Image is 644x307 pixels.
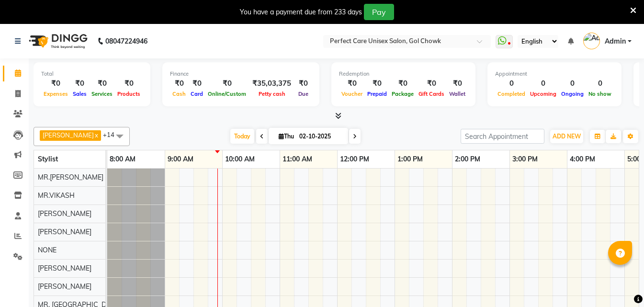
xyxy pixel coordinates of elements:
[170,78,188,89] div: ₹0
[528,91,559,97] span: Upcoming
[559,78,586,89] div: 0
[249,78,295,89] div: ₹35,03,375
[105,28,147,55] b: 08047224946
[41,91,70,97] span: Expenses
[339,91,365,97] span: Voucher
[586,78,614,89] div: 0
[256,91,288,97] span: Petty cash
[165,152,196,166] a: 9:00 AM
[170,91,188,97] span: Cash
[115,78,143,89] div: ₹0
[38,282,91,291] span: [PERSON_NAME]
[276,133,296,140] span: Thu
[416,78,447,89] div: ₹0
[567,152,598,166] a: 4:00 PM
[41,70,143,78] div: Total
[205,91,249,97] span: Online/Custom
[605,36,626,46] span: Admin
[103,131,122,138] span: +14
[170,70,312,78] div: Finance
[389,78,416,89] div: ₹0
[41,78,70,89] div: ₹0
[364,4,394,20] button: Pay
[389,91,416,97] span: Package
[38,246,56,254] span: NONE
[38,155,58,163] span: Stylist
[43,131,94,139] span: [PERSON_NAME]
[338,152,372,166] a: 12:00 PM
[395,152,425,166] a: 1:00 PM
[107,152,138,166] a: 8:00 AM
[586,91,614,97] span: No show
[188,78,205,89] div: ₹0
[553,133,581,140] span: ADD NEW
[416,91,447,97] span: Gift Cards
[339,70,468,78] div: Redemption
[115,91,143,97] span: Products
[38,227,91,236] span: [PERSON_NAME]
[70,91,89,97] span: Sales
[447,91,468,97] span: Wallet
[89,91,115,97] span: Services
[550,130,583,143] button: ADD NEW
[495,70,614,78] div: Appointment
[528,78,559,89] div: 0
[365,78,389,89] div: ₹0
[70,78,89,89] div: ₹0
[94,131,98,139] a: x
[89,78,115,89] div: ₹0
[38,191,75,200] span: MR.VIKASH
[365,91,389,97] span: Prepaid
[223,152,257,166] a: 10:00 AM
[38,209,91,218] span: [PERSON_NAME]
[295,78,312,89] div: ₹0
[559,91,586,97] span: Ongoing
[296,129,344,144] input: 2025-10-02
[510,152,540,166] a: 3:00 PM
[495,78,528,89] div: 0
[495,91,528,97] span: Completed
[38,173,103,182] span: MR.[PERSON_NAME]
[205,78,249,89] div: ₹0
[583,33,600,49] img: Admin
[461,129,544,144] input: Search Appointment
[188,91,205,97] span: Card
[296,91,311,97] span: Due
[240,7,362,17] div: You have a payment due from 233 days
[280,152,315,166] a: 11:00 AM
[230,129,254,144] span: Today
[452,152,483,166] a: 2:00 PM
[24,28,90,55] img: logo
[339,78,365,89] div: ₹0
[38,264,91,273] span: [PERSON_NAME]
[447,78,468,89] div: ₹0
